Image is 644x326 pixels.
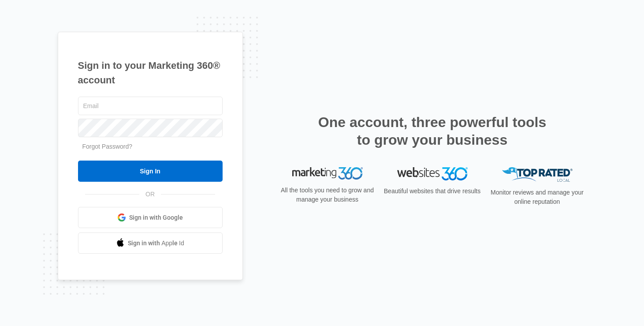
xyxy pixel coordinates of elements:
[78,207,223,228] a: Sign in with Google
[139,190,161,199] span: OR
[397,167,468,180] img: Websites 360
[78,97,223,115] input: Email
[78,232,223,254] a: Sign in with Apple Id
[502,167,573,182] img: Top Rated Local
[128,239,184,248] span: Sign in with Apple Id
[78,58,223,87] h1: Sign in to your Marketing 360® account
[78,161,223,182] input: Sign In
[82,143,133,150] a: Forgot Password?
[129,213,183,222] span: Sign in with Google
[278,186,377,204] p: All the tools you need to grow and manage your business
[383,187,482,196] p: Beautiful websites that drive results
[488,188,587,206] p: Monitor reviews and manage your online reputation
[316,113,549,149] h2: One account, three powerful tools to grow your business
[292,167,363,180] img: Marketing 360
